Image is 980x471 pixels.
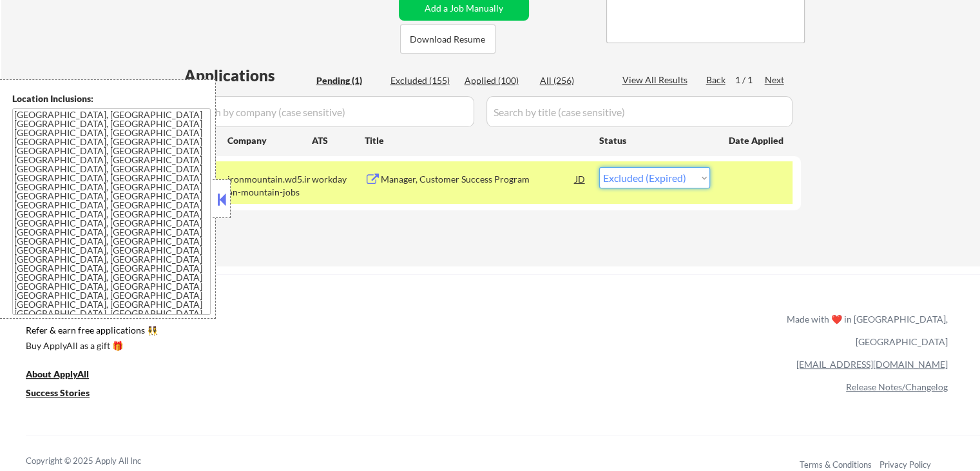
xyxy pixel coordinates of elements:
[400,25,495,54] button: Download Resume
[26,341,155,350] div: Buy ApplyAll as a gift 🎁
[184,68,312,83] div: Applications
[381,173,575,186] div: Manager, Customer Success Program
[316,74,381,87] div: Pending (1)
[312,173,365,186] div: workday
[12,92,211,105] div: Location Inclusions:
[706,74,727,86] div: Back
[26,368,89,379] u: About ApplyAll
[26,455,174,468] div: Copyright © 2025 Apply All Inc
[26,326,517,339] a: Refer & earn free applications 👯‍♀️
[465,74,529,87] div: Applied (100)
[729,134,785,147] div: Date Applied
[796,359,948,370] a: [EMAIL_ADDRESS][DOMAIN_NAME]
[735,74,765,86] div: 1 / 1
[486,96,793,127] input: Search by title (case sensitive)
[184,96,474,127] input: Search by company (case sensitive)
[312,134,365,147] div: ATS
[540,74,604,87] div: All (256)
[879,459,931,470] a: Privacy Policy
[782,308,948,353] div: Made with ❤️ in [GEOGRAPHIC_DATA], [GEOGRAPHIC_DATA]
[599,128,710,152] div: Status
[26,368,107,384] a: About ApplyAll
[390,74,455,87] div: Excluded (155)
[26,339,155,356] a: Buy ApplyAll as a gift 🎁
[227,134,312,147] div: Company
[227,173,312,198] div: ironmountain.wd5.iron-mountain-jobs
[622,74,691,86] div: View All Results
[574,167,587,190] div: JD
[800,459,872,470] a: Terms & Conditions
[365,134,587,147] div: Title
[765,74,785,86] div: Next
[846,381,948,392] a: Release Notes/Changelog
[26,386,107,403] a: Success Stories
[26,387,90,398] u: Success Stories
